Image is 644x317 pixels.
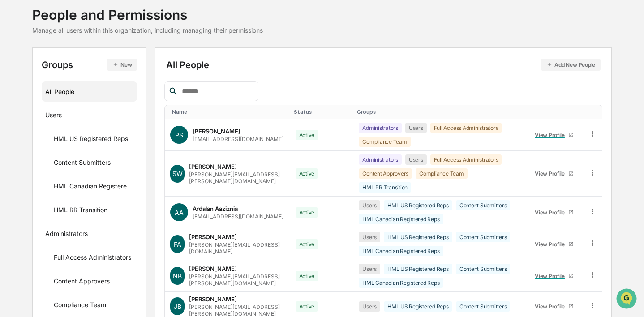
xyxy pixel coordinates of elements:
[359,137,410,147] div: Compliance Team
[384,301,452,312] div: HML US Registered Reps
[65,114,72,121] div: 🗄️
[9,69,25,85] img: 1746055101610-c473b297-6a78-478c-a979-82029cc54cd1
[359,246,443,256] div: HML Canadian Registered Reps
[9,19,163,33] p: How can we help?
[45,111,62,122] div: Users
[173,272,182,280] span: NB
[296,271,318,281] div: Active
[531,300,578,313] a: View Profile
[384,264,452,274] div: HML US Registered Reps
[42,59,137,71] div: Groups
[63,151,108,158] a: Powered byPylon
[456,200,511,210] div: Content Submitters
[30,77,113,85] div: We're available if you need us!
[531,167,578,180] a: View Profile
[193,213,283,220] div: [EMAIL_ADDRESS][DOMAIN_NAME]
[456,264,511,274] div: Content Submitters
[9,114,16,121] div: 🖐️
[45,84,134,99] div: All People
[359,123,402,133] div: Administrators
[189,233,237,240] div: [PERSON_NAME]
[535,132,568,138] div: View Profile
[5,109,61,125] a: 🖐️Preclearance
[531,269,578,283] a: View Profile
[61,109,115,125] a: 🗄️Attestations
[357,109,522,115] div: Toggle SortBy
[193,128,240,135] div: [PERSON_NAME]
[189,265,237,272] div: [PERSON_NAME]
[193,205,238,212] div: Ardalan Aaziznia
[359,154,402,165] div: Administrators
[54,206,107,217] div: HML RR Transition
[54,135,128,146] div: HML US Registered Reps
[359,214,443,224] div: HML Canadian Registered Reps
[359,168,412,179] div: Content Approvers
[405,123,427,133] div: Users
[359,301,380,312] div: Users
[456,301,511,312] div: Content Submitters
[189,273,285,287] div: [PERSON_NAME][EMAIL_ADDRESS][PERSON_NAME][DOMAIN_NAME]
[175,209,184,216] span: AA
[384,232,452,242] div: HML US Registered Reps
[416,168,467,179] div: Compliance Team
[54,301,106,312] div: Compliance Team
[89,152,108,158] span: Pylon
[296,130,318,140] div: Active
[152,71,163,82] button: Start new chat
[359,182,411,193] div: HML RR Transition
[172,170,183,177] span: SW
[456,232,511,242] div: Content Submitters
[535,170,568,177] div: View Profile
[166,59,601,71] div: All People
[535,273,568,279] div: View Profile
[296,168,318,179] div: Active
[174,240,181,248] span: FA
[30,69,147,77] div: Start new chat
[359,278,443,288] div: HML Canadian Registered Reps
[296,207,318,218] div: Active
[189,241,285,255] div: [PERSON_NAME][EMAIL_ADDRESS][DOMAIN_NAME]
[175,131,183,139] span: PS
[189,163,237,170] div: [PERSON_NAME]
[193,136,283,142] div: [EMAIL_ADDRESS][DOMAIN_NAME]
[359,200,380,210] div: Users
[615,287,640,312] iframe: Open customer support
[430,154,502,165] div: Full Access Administrators
[54,158,111,169] div: Content Submitters
[45,230,88,240] div: Administrators
[359,232,380,242] div: Users
[189,304,285,317] div: [PERSON_NAME][EMAIL_ADDRESS][PERSON_NAME][DOMAIN_NAME]
[541,59,601,71] button: Add New People
[531,206,578,219] a: View Profile
[535,241,568,248] div: View Profile
[296,239,318,249] div: Active
[74,113,111,122] span: Attestations
[32,26,263,34] div: Manage all users within this organization, including managing their permissions
[531,128,578,142] a: View Profile
[18,113,58,122] span: Preclearance
[54,253,131,264] div: Full Access Administrators
[18,130,56,139] span: Data Lookup
[294,109,350,115] div: Toggle SortBy
[529,109,580,115] div: Toggle SortBy
[384,200,452,210] div: HML US Registered Reps
[535,209,568,216] div: View Profile
[535,303,568,310] div: View Profile
[296,301,318,312] div: Active
[405,154,427,165] div: Users
[430,123,502,133] div: Full Access Administrators
[189,296,237,303] div: [PERSON_NAME]
[9,131,16,138] div: 🔎
[54,182,134,193] div: HML Canadian Registered Reps
[359,264,380,274] div: Users
[107,59,137,71] button: New
[174,303,181,310] span: JB
[172,109,287,115] div: Toggle SortBy
[531,237,578,251] a: View Profile
[590,109,599,115] div: Toggle SortBy
[5,126,60,142] a: 🔎Data Lookup
[189,171,285,184] div: [PERSON_NAME][EMAIL_ADDRESS][PERSON_NAME][DOMAIN_NAME]
[54,277,110,288] div: Content Approvers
